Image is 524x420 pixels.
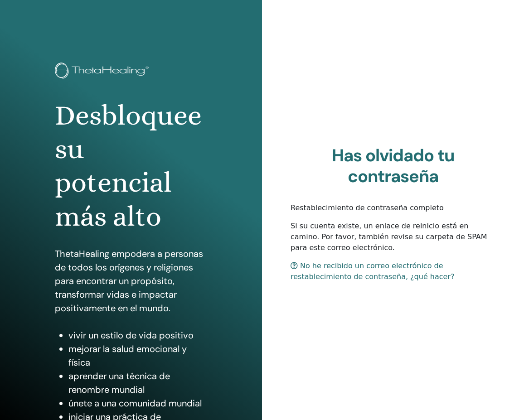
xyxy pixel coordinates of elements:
h1: Desbloquee su potencial más alto [55,99,207,234]
li: únete a una comunidad mundial [68,396,207,410]
a: No he recibido un correo electrónico de restablecimiento de contraseña, ¿qué hacer? [291,261,454,281]
li: aprender una técnica de renombre mundial [68,369,207,396]
li: mejorar la salud emocional y física [68,342,207,369]
p: Restablecimiento de contraseña completo [291,203,495,213]
h2: Has olvidado tu contraseña [291,145,495,187]
p: Si su cuenta existe, un enlace de reinicio está en camino. Por favor, también revise su carpeta d... [291,221,495,253]
li: vivir un estilo de vida positivo [68,328,207,342]
p: ThetaHealing empodera a personas de todos los orígenes y religiones para encontrar un propósito, ... [55,247,207,315]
